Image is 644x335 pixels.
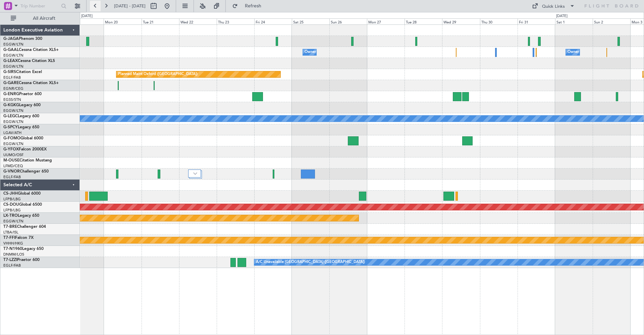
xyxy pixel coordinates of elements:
[593,18,630,24] div: Sun 2
[3,241,23,246] a: VHHH/HKG
[217,18,254,24] div: Thu 23
[3,97,21,102] a: EGSS/STN
[3,103,41,107] a: G-KGKGLegacy 600
[7,13,73,24] button: All Aircraft
[3,147,19,151] span: G-YFOX
[3,170,20,174] span: G-VNOR
[3,258,40,262] a: T7-LZZIPraetor 600
[3,263,21,268] a: EGLF/FAB
[292,18,329,24] div: Sat 25
[3,258,17,262] span: T7-LZZI
[3,136,20,140] span: G-FOMO
[256,257,365,267] div: A/C Unavailable [GEOGRAPHIC_DATA] ([GEOGRAPHIC_DATA])
[3,92,19,96] span: G-ENRG
[3,141,23,146] a: EGGW/LTN
[3,86,23,91] a: EGNR/CEG
[3,214,18,218] span: LX-TRO
[3,130,21,135] a: LGAV/ATH
[3,48,59,52] a: G-GAALCessna Citation XLS+
[118,69,198,79] div: Planned Maint Oxford ([GEOGRAPHIC_DATA])
[3,103,19,107] span: G-KGKG
[3,92,42,96] a: G-ENRGPraetor 600
[3,247,22,251] span: T7-N1960
[329,18,367,24] div: Sun 26
[3,214,39,218] a: LX-TROLegacy 650
[254,18,292,24] div: Fri 24
[529,1,578,11] button: Quick Links
[3,59,55,63] a: G-LEAXCessna Citation XLS
[3,147,47,151] a: G-YFOXFalcon 2000EX
[239,4,267,8] span: Refresh
[3,119,23,124] a: EGGW/LTN
[305,47,316,57] div: Owner
[3,64,23,69] a: EGGW/LTN
[405,18,442,24] div: Tue 28
[3,236,15,240] span: T7-FFI
[3,75,21,80] a: EGLF/FAB
[3,136,43,140] a: G-FOMOGlobal 6000
[3,70,16,74] span: G-SIRS
[556,13,568,19] div: [DATE]
[3,158,52,162] a: M-OUSECitation Mustang
[3,163,23,169] a: LFMD/CEQ
[3,37,42,41] a: G-JAGAPhenom 300
[3,236,34,240] a: T7-FFIFalcon 7X
[3,48,19,52] span: G-GAAL
[3,42,23,47] a: EGGW/LTN
[193,172,197,175] img: arrow-gray.svg
[3,152,23,157] a: UUMO/OSF
[3,203,19,207] span: CS-DOU
[3,230,18,235] a: LTBA/ISL
[20,1,59,11] input: Trip Number
[17,16,71,21] span: All Aircraft
[3,125,39,129] a: G-SPCYLegacy 650
[66,18,104,24] div: Sun 19
[104,18,141,24] div: Mon 20
[3,192,18,196] span: CS-JHH
[114,3,146,9] span: [DATE] - [DATE]
[142,18,179,24] div: Tue 21
[542,3,565,10] div: Quick Links
[3,108,23,113] a: EGGW/LTN
[518,18,555,24] div: Fri 31
[3,125,18,129] span: G-SPCY
[3,225,46,229] a: T7-BREChallenger 604
[3,59,18,63] span: G-LEAX
[555,18,593,24] div: Sat 1
[3,81,19,85] span: G-GARE
[3,219,23,224] a: EGGW/LTN
[568,47,579,57] div: Owner
[3,247,44,251] a: T7-N1960Legacy 650
[3,252,24,257] a: DNMM/LOS
[179,18,217,24] div: Wed 22
[3,114,18,118] span: G-LEGC
[3,175,21,180] a: EGLF/FAB
[3,70,42,74] a: G-SIRSCitation Excel
[3,197,21,202] a: LFPB/LBG
[3,192,41,196] a: CS-JHHGlobal 6000
[3,114,39,118] a: G-LEGCLegacy 600
[3,225,17,229] span: T7-BRE
[3,203,42,207] a: CS-DOUGlobal 6500
[81,13,93,19] div: [DATE]
[442,18,480,24] div: Wed 29
[229,1,269,11] button: Refresh
[3,170,49,174] a: G-VNORChallenger 650
[3,158,19,162] span: M-OUSE
[3,37,19,41] span: G-JAGA
[3,81,59,85] a: G-GARECessna Citation XLS+
[367,18,405,24] div: Mon 27
[480,18,518,24] div: Thu 30
[3,53,23,58] a: EGGW/LTN
[3,208,21,213] a: LFPB/LBG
